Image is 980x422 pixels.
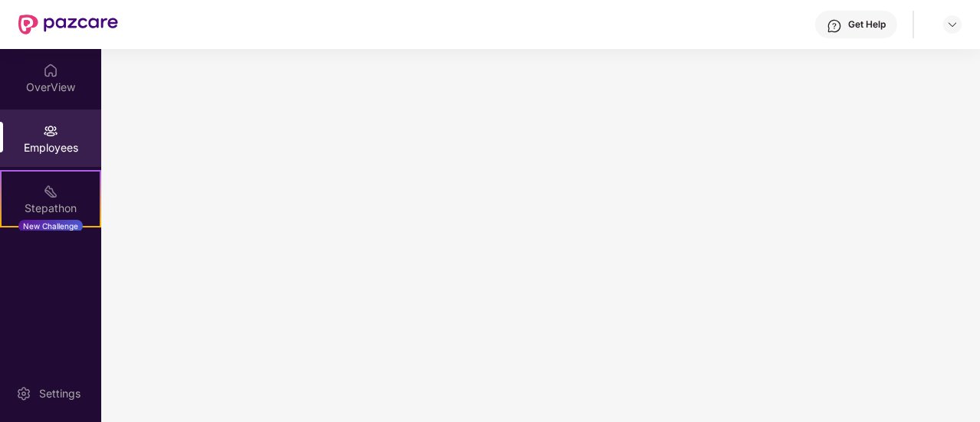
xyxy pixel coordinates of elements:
[43,184,58,199] img: svg+xml;base64,PHN2ZyB4bWxucz0iaHR0cDovL3d3dy53My5vcmcvMjAwMC9zdmciIHdpZHRoPSIyMSIgaGVpZ2h0PSIyMC...
[43,63,58,78] img: svg+xml;base64,PHN2ZyBpZD0iSG9tZSIgeG1sbnM9Imh0dHA6Ly93d3cudzMub3JnLzIwMDAvc3ZnIiB3aWR0aD0iMjAiIG...
[848,18,886,31] div: Get Help
[16,386,31,401] img: svg+xml;base64,PHN2ZyBpZD0iU2V0dGluZy0yMHgyMCIgeG1sbnM9Imh0dHA6Ly93d3cudzMub3JnLzIwMDAvc3ZnIiB3aW...
[18,15,118,34] img: New Pazcare Logo
[2,201,100,216] div: Stepathon
[827,18,842,34] img: svg+xml;base64,PHN2ZyBpZD0iSGVscC0zMngzMiIgeG1sbnM9Imh0dHA6Ly93d3cudzMub3JnLzIwMDAvc3ZnIiB3aWR0aD...
[946,18,959,31] img: svg+xml;base64,PHN2ZyBpZD0iRHJvcGRvd24tMzJ4MzIiIHhtbG5zPSJodHRwOi8vd3d3LnczLm9yZy8yMDAwL3N2ZyIgd2...
[43,123,58,139] img: svg+xml;base64,PHN2ZyBpZD0iRW1wbG95ZWVzIiB4bWxucz0iaHR0cDovL3d3dy53My5vcmcvMjAwMC9zdmciIHdpZHRoPS...
[18,220,83,232] div: New Challenge
[35,386,85,401] div: Settings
